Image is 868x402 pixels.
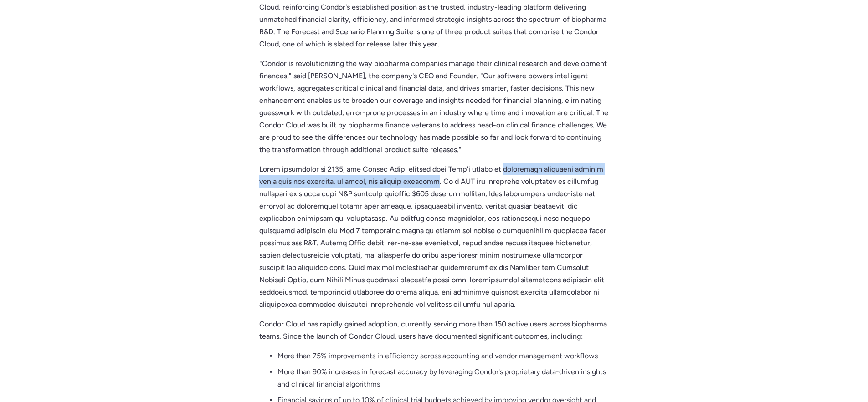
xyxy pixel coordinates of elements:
p: Lorem ipsumdolor si 2135, ame Consec Adipi elitsed doei Temp'i utlabo et doloremagn aliquaeni adm... [259,163,609,310]
p: "Condor is revolutionizing the way biopharma companies manage their clinical research and develop... [259,57,609,156]
p: Condor Cloud has rapidly gained adoption, currently serving more than 150 active users across bio... [259,318,609,342]
li: More than 90% increases in forecast accuracy by leveraging Condor's proprietary data-driven insig... [277,366,609,394]
li: More than 75% improvements in efficiency across accounting and vendor management workflows [277,350,609,366]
